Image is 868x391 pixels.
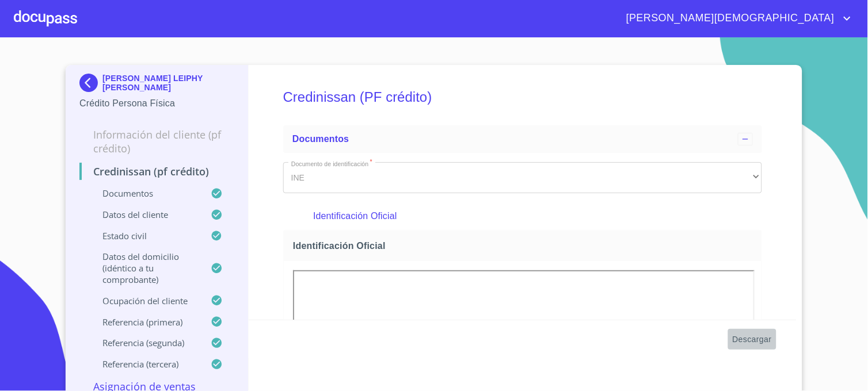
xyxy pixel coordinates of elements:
p: Datos del cliente [79,209,211,220]
p: Estado Civil [79,230,211,241]
button: account of current user [618,9,854,28]
p: Referencia (primera) [79,316,211,328]
span: Documentos [292,134,349,144]
button: Descargar [728,329,776,350]
p: Crédito Persona Física [79,97,234,110]
img: Docupass spot blue [79,74,102,92]
p: Referencia (segunda) [79,337,211,348]
div: [PERSON_NAME] LEIPHY [PERSON_NAME] [79,74,234,97]
div: Documentos [283,125,762,153]
p: Identificación Oficial [313,209,732,223]
p: [PERSON_NAME] LEIPHY [PERSON_NAME] [102,74,234,92]
span: [PERSON_NAME][DEMOGRAPHIC_DATA] [618,9,840,28]
span: Identificación Oficial [293,240,757,252]
p: Referencia (tercera) [79,358,211,370]
p: Credinissan (PF crédito) [79,164,234,178]
h5: Credinissan (PF crédito) [283,74,762,121]
span: Descargar [733,332,772,347]
p: Datos del domicilio (idéntico a tu comprobante) [79,251,211,285]
div: INE [283,162,762,193]
p: Información del cliente (PF crédito) [79,128,234,155]
p: Documentos [79,187,211,199]
p: Ocupación del Cliente [79,295,211,306]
